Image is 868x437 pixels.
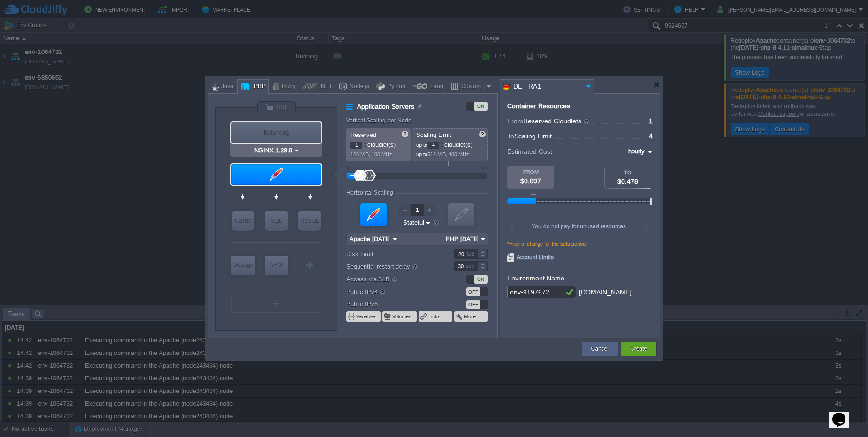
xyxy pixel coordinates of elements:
[298,211,321,231] div: NoSQL Databases
[392,313,412,320] button: Volumes
[317,80,332,94] div: .NET
[346,261,442,271] label: Sequential restart delay
[231,256,255,274] div: Storage
[474,275,488,284] div: ON
[514,132,552,140] span: Scaling Limit
[416,142,427,148] span: up to
[298,211,321,231] div: NoSQL
[251,80,266,94] div: PHP
[231,294,321,313] div: Create New Layer
[630,344,647,354] button: Create
[416,139,485,149] p: cloudlet(s)
[416,151,427,157] span: up to
[231,122,321,143] div: Load Balancer
[649,132,653,140] span: 4
[467,249,476,258] div: GB
[279,80,296,94] div: Ruby
[350,131,376,138] span: Reserved
[591,344,609,354] button: Cancel
[507,117,523,125] span: From
[466,287,480,296] div: OFF
[265,211,288,231] div: SQL Databases
[507,241,653,253] div: *Free of charge for the beta period
[649,117,653,125] span: 1
[523,117,590,125] span: Reserved Cloudlets
[520,177,541,185] span: $0.097
[346,249,442,259] label: Disk Limit
[605,170,651,175] div: TO
[346,274,442,284] label: Access via SLB
[346,286,442,297] label: Public IPv4
[231,164,321,185] div: Application Servers
[350,151,392,157] span: 128 MiB, 100 MHz
[265,256,288,274] div: VPS
[466,262,476,271] div: sec
[464,313,477,320] button: More
[265,256,288,275] div: Elastic VPS
[507,169,554,175] div: FROM
[507,132,514,140] span: To
[458,80,484,94] div: Custom
[350,139,407,149] p: cloudlet(s)
[617,178,638,185] span: $0.478
[231,256,255,275] div: Storage Containers
[507,274,564,282] label: Environment Name
[507,146,552,157] span: Estimated Cost
[346,299,442,309] label: Public IPv6
[507,103,570,110] div: Container Resources
[577,286,632,299] div: .[DOMAIN_NAME]
[427,151,469,157] span: 512 MiB, 400 MHz
[829,399,859,428] iframe: chat widget
[231,122,321,143] div: Balancing
[219,80,234,94] div: Java
[481,165,487,170] div: 64
[474,102,488,111] div: ON
[232,211,254,231] div: Cache
[347,165,350,170] div: 0
[356,313,378,320] button: Variables
[346,189,396,196] div: Horizontal Scaling
[428,313,442,320] button: Links
[347,80,369,94] div: Node.js
[346,117,414,124] div: Vertical Scaling per Node
[265,211,288,231] div: SQL
[427,80,443,94] div: Lang
[466,300,480,309] div: OFF
[416,131,451,138] span: Scaling Limit
[298,256,321,274] div: Create New Layer
[507,253,554,262] span: Account Limits
[385,80,405,94] div: Python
